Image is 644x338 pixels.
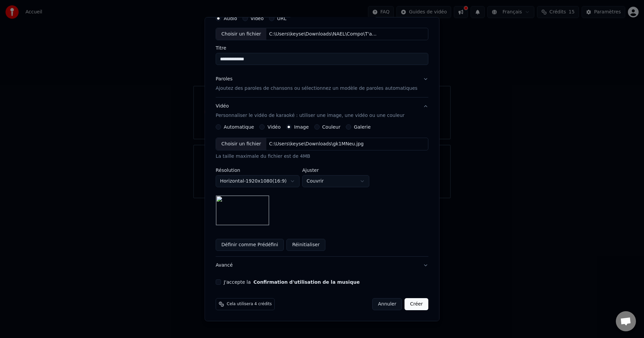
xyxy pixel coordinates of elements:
div: Choisir un fichier [216,28,266,40]
label: Résolution [216,168,300,173]
label: J'accepte la [224,280,360,284]
label: URL [277,16,286,20]
button: Réinitialiser [286,239,325,251]
label: Ajuster [302,168,369,173]
label: Vidéo [268,125,281,129]
button: Annuler [372,298,402,310]
div: Choisir un fichier [216,138,266,150]
p: Personnaliser le vidéo de karaoké : utiliser une image, une vidéo ou une couleur [216,112,405,119]
button: ParolesAjoutez des paroles de chansons ou sélectionnez un modèle de paroles automatiques [216,70,428,97]
div: Vidéo [216,103,405,119]
div: C:\Users\keyse\Downloads\gk1MNeu.jpg [267,141,367,147]
div: VidéoPersonnaliser le vidéo de karaoké : utiliser une image, une vidéo ou une couleur [216,124,428,256]
div: La taille maximale du fichier est de 4MB [216,153,428,160]
button: J'accepte la [254,280,360,284]
div: C:\Users\keyse\Downloads\NAEL\Compo\T'avoir\T'avoir - Master\T'avoir-MASTER.wav [267,30,381,37]
button: Créer [405,298,428,310]
label: Automatique [224,125,254,129]
button: Définir comme Prédéfini [216,239,284,251]
button: VidéoPersonnaliser le vidéo de karaoké : utiliser une image, une vidéo ou une couleur [216,97,428,124]
label: Couleur [322,125,340,129]
button: Avancé [216,257,428,274]
label: Titre [216,46,428,50]
span: Cela utilisera 4 crédits [227,301,272,307]
p: Ajoutez des paroles de chansons ou sélectionnez un modèle de paroles automatiques [216,85,418,92]
label: Galerie [354,125,371,129]
label: Vidéo [251,16,264,20]
div: Paroles [216,76,232,82]
label: Image [294,125,309,129]
label: Audio [224,16,237,20]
